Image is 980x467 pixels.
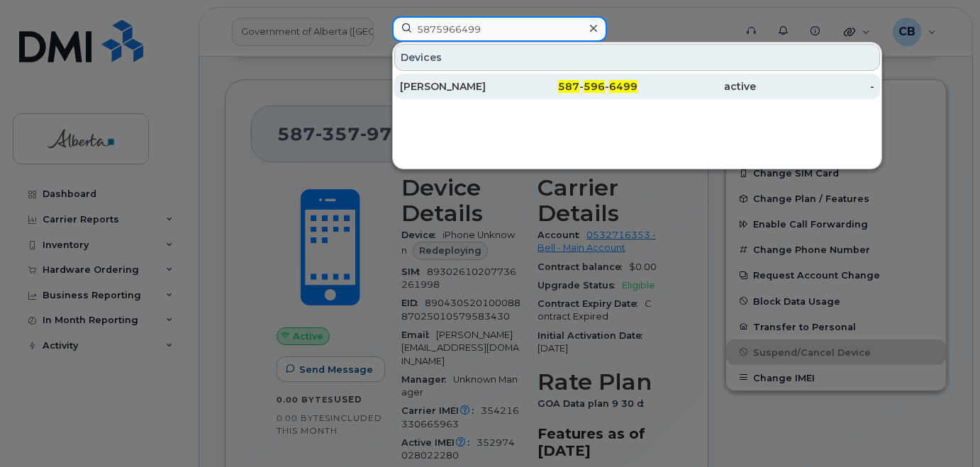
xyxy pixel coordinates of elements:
[394,74,880,99] a: [PERSON_NAME]587-596-6499active-
[392,16,607,42] input: Find something...
[756,79,874,94] div: -
[637,79,756,94] div: active
[584,80,605,93] span: 596
[609,80,637,93] span: 6499
[394,44,880,71] div: Devices
[518,79,637,94] div: - -
[558,80,579,93] span: 587
[400,79,518,94] div: [PERSON_NAME]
